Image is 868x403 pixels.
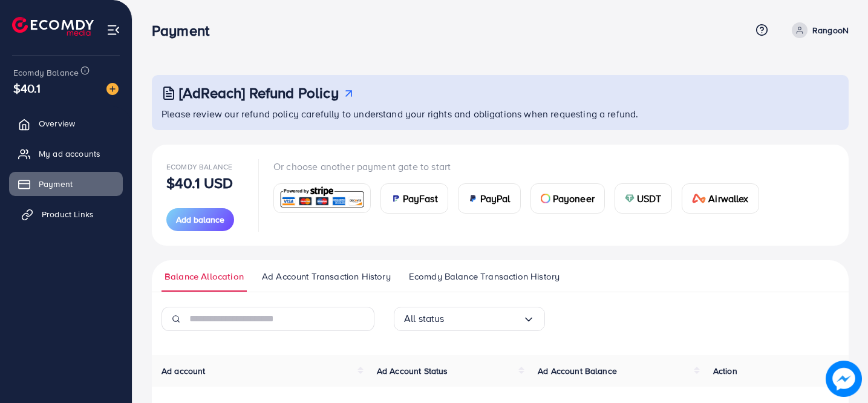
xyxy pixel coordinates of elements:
p: Or choose another payment gate to start [273,159,769,174]
span: All status [404,309,445,328]
span: USDT [637,191,662,206]
a: Payment [9,172,123,196]
img: logo [12,17,94,36]
span: Ecomdy Balance [166,162,232,172]
span: PayPal [480,191,511,206]
span: Ad Account Status [377,365,448,377]
span: Ecomdy Balance Transaction History [409,270,560,283]
img: card [692,194,706,203]
p: $40.1 USD [166,175,233,190]
span: Balance Allocation [165,270,244,283]
img: image [106,83,119,95]
input: Search for option [445,309,523,328]
img: card [541,194,550,203]
a: Overview [9,111,123,136]
img: card [278,185,367,211]
a: My ad accounts [9,142,123,166]
span: Add balance [176,214,224,226]
span: My ad accounts [39,148,100,160]
span: Product Links [42,208,94,220]
span: Ecomdy Balance [13,67,79,79]
span: Overview [39,117,75,129]
span: Payment [39,178,73,190]
a: cardPayPal [458,183,521,214]
img: image [826,361,862,397]
p: RangooN [812,23,849,38]
span: PayFast [403,191,438,206]
span: Payoneer [553,191,595,206]
h3: [AdReach] Refund Policy [179,84,339,102]
h3: Payment [152,22,219,39]
span: Action [713,365,737,377]
img: card [468,194,478,203]
a: cardUSDT [615,183,672,214]
a: card [273,183,371,213]
a: cardPayoneer [530,183,605,214]
div: Search for option [394,307,545,331]
button: Add balance [166,208,234,231]
img: card [625,194,635,203]
span: Airwallex [708,191,748,206]
a: cardPayFast [380,183,448,214]
img: card [391,194,400,203]
a: RangooN [787,22,849,38]
img: menu [106,23,120,37]
span: Ad Account Balance [538,365,617,377]
span: Ad Account Transaction History [262,270,391,283]
span: Ad account [162,365,206,377]
a: cardAirwallex [682,183,759,214]
span: $40.1 [13,79,41,97]
a: Product Links [9,202,123,226]
p: Please review our refund policy carefully to understand your rights and obligations when requesti... [162,106,841,121]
